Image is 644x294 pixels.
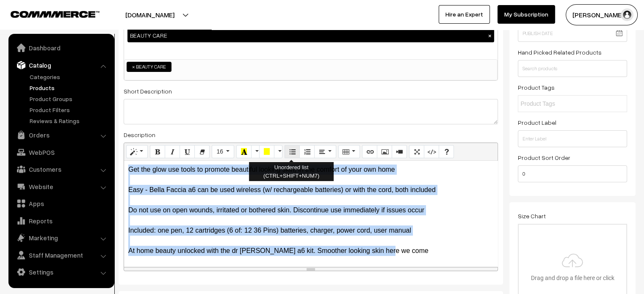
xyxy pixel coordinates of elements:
label: Product Tags [518,83,555,92]
a: COMMMERCE [11,8,85,19]
button: Recent Color [236,145,252,159]
img: COMMMERCE [11,11,100,17]
button: Remove Font Style (CTRL+\) [194,145,210,159]
label: Product Sort Order [518,153,570,162]
div: resize [124,267,498,271]
a: WebPOS [11,145,111,160]
img: user [621,8,633,21]
button: Italic (CTRL+I) [165,145,180,159]
button: Code View [424,145,439,159]
a: Website [11,179,111,194]
a: Orders [11,127,111,143]
button: Background Color [259,145,274,159]
a: Reviews & Ratings [28,116,111,125]
a: Hire an Expert [439,5,490,24]
input: Product Tags [520,99,594,108]
a: Dashboard [11,40,111,55]
input: Enter Number [518,165,627,182]
a: Customers [11,162,111,177]
button: [PERSON_NAME] [566,4,638,25]
button: Paragraph [314,145,336,159]
button: Style [126,145,148,159]
input: Enter Label [518,130,627,147]
input: Search products [518,60,627,77]
a: My Subscription [498,5,555,24]
input: Publish Date [518,25,627,42]
label: Hand Picked Related Products [518,48,602,57]
a: Product Filters [28,105,111,114]
button: [DOMAIN_NAME] [96,4,204,25]
button: Font Size [212,145,234,159]
label: Description [124,130,155,139]
label: Short Description [124,87,172,96]
a: Catalog [11,58,111,73]
button: Unordered list (CTRL+SHIFT+NUM7) [285,145,300,159]
button: Ordered list (CTRL+SHIFT+NUM8) [299,145,315,159]
a: Apps [11,196,111,211]
a: Reports [11,213,111,228]
span: × [132,63,135,71]
a: Staff Management [11,247,111,263]
a: Marketing [11,230,111,245]
a: Product Groups [28,94,111,103]
a: Settings [11,264,111,280]
label: Product Label [518,118,556,127]
button: Bold (CTRL+B) [150,145,165,159]
div: BEAUTY CARE [127,29,494,42]
button: Table [338,145,360,159]
p: Get the glow use tools to promote beautiful looking skin, in the comfort of your own home Easy - ... [128,165,493,256]
a: Categories [28,72,111,81]
button: Picture [377,145,392,159]
button: More Color [251,145,260,159]
span: 16 [216,148,223,155]
button: More Color [274,145,282,159]
button: × [486,32,494,39]
li: BEAUTY CARE [127,62,171,72]
a: Products [28,83,111,92]
button: Full Screen [409,145,424,159]
div: Unordered list (CTRL+SHIFT+NUM7) [249,162,334,181]
button: Link (CTRL+K) [362,145,377,159]
button: Video [392,145,407,159]
label: Size Chart [518,212,546,220]
button: Underline (CTRL+U) [180,145,195,159]
button: Help [439,145,454,159]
